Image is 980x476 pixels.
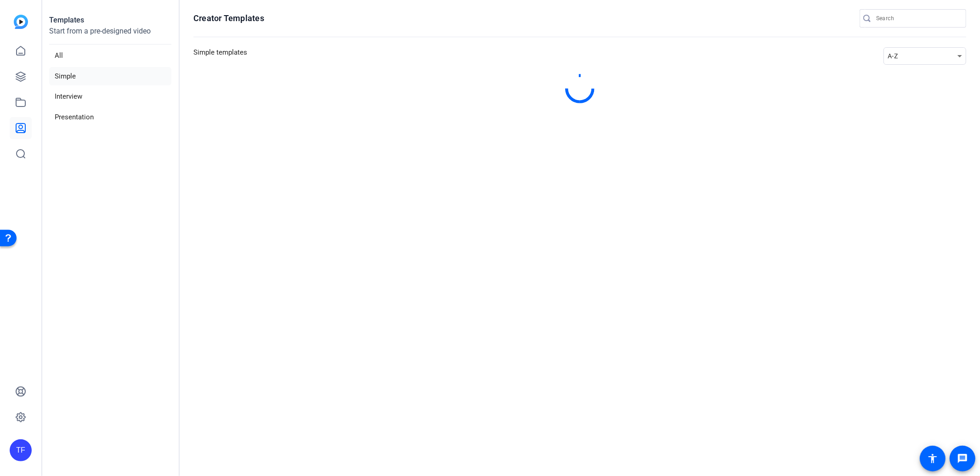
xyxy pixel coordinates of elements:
[10,439,32,461] div: TF
[49,46,171,65] li: All
[14,15,28,29] img: blue-gradient.svg
[49,67,171,86] li: Simple
[876,13,959,24] input: Search
[49,108,171,127] li: Presentation
[49,26,171,45] p: Start from a pre-designed video
[49,16,84,24] strong: Templates
[957,453,968,464] mat-icon: message
[193,47,247,65] h3: Simple templates
[888,52,898,60] span: A-Z
[193,13,264,24] h1: Creator Templates
[927,453,938,464] mat-icon: accessibility
[49,87,171,106] li: Interview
